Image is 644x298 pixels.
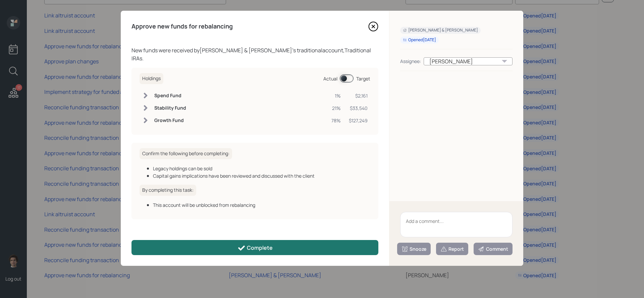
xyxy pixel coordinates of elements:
[140,73,163,84] h6: Holdings
[436,243,468,255] button: Report
[323,75,337,82] div: Actual
[403,27,478,33] div: [PERSON_NAME] & [PERSON_NAME]
[153,201,370,208] div: This account will be unblocked from rebalancing
[154,93,186,99] h6: Spend Fund
[474,243,513,255] button: Comment
[131,23,233,30] h4: Approve new funds for rebalancing
[153,165,370,172] div: Legacy holdings can be sold
[331,92,341,99] div: 1%
[349,117,368,124] div: $127,249
[331,117,341,124] div: 78%
[478,246,508,252] div: Comment
[400,58,421,65] div: Assignee:
[403,37,436,43] div: Opened [DATE]
[140,148,232,159] h6: Confirm the following before completing:
[140,185,196,196] h6: By completing this task:
[440,246,464,252] div: Report
[349,92,368,99] div: $2,161
[153,172,370,179] div: Capital gains implications have been reviewed and discussed with the client
[401,246,426,252] div: Snooze
[131,46,378,62] div: New funds were received by [PERSON_NAME] & [PERSON_NAME] 's traditional account, Traditional IRAs .
[131,240,378,255] button: Complete
[154,105,186,111] h6: Stability Fund
[154,118,186,123] h6: Growth Fund
[349,105,368,112] div: $33,540
[331,105,341,112] div: 21%
[424,57,513,65] div: [PERSON_NAME]
[397,243,431,255] button: Snooze
[356,75,370,82] div: Target
[237,244,273,252] div: Complete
